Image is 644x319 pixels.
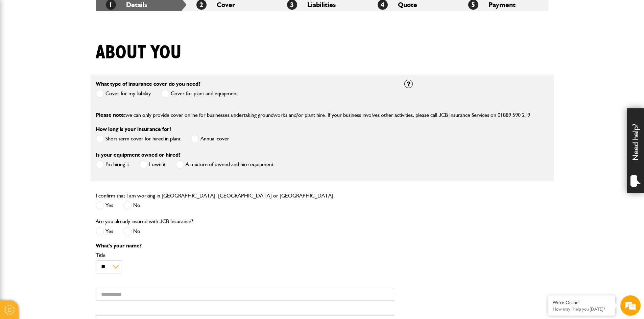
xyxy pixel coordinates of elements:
label: Cover for plant and equipment [161,89,238,98]
label: What type of insurance cover do you need? [96,81,200,87]
label: Is your equipment owned or hired? [96,152,181,158]
div: Need help? [627,108,644,193]
p: How may I help you today? [553,307,610,312]
label: I'm hiring it [96,160,129,169]
p: we can only provide cover online for businesses undertaking groundworks and/or plant hire. If you... [96,111,549,119]
label: Yes [96,227,113,236]
label: Title [96,252,394,258]
label: Yes [96,201,113,210]
label: Annual cover [191,135,229,143]
h1: About you [96,42,182,64]
label: I own it [139,160,166,169]
span: Please note: [96,112,125,118]
label: No [123,227,140,236]
label: Short term cover for hired in plant [96,135,181,143]
label: I confirm that I am working in [GEOGRAPHIC_DATA], [GEOGRAPHIC_DATA] or [GEOGRAPHIC_DATA] [96,193,333,198]
div: We're Online! [553,300,610,305]
label: Cover for my liability [96,89,151,98]
label: How long is your insurance for? [96,127,171,132]
p: What's your name? [96,243,394,248]
label: Are you already insured with JCB Insurance? [96,219,193,224]
label: A mixture of owned and hire equipment [176,160,273,169]
label: No [123,201,140,210]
